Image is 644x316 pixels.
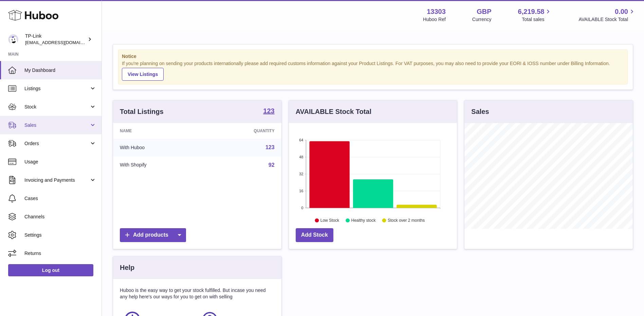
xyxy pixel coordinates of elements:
[24,232,96,238] span: Settings
[518,7,545,16] span: 6,219.58
[320,218,339,223] text: Low Stock
[388,218,425,223] text: Stock over 2 months
[8,34,18,44] img: gaby.chen@tp-link.com
[265,144,275,150] a: 123
[472,16,492,23] div: Currency
[578,16,636,23] span: AVAILABLE Stock Total
[24,159,96,165] span: Usage
[24,195,96,202] span: Cases
[299,138,303,142] text: 64
[615,7,628,16] span: 0.00
[301,206,303,210] text: 0
[122,68,164,81] a: View Listings
[423,16,446,23] div: Huboo Ref
[299,172,303,176] text: 32
[522,16,552,23] span: Total sales
[25,33,86,46] div: TP-Link
[299,155,303,159] text: 48
[351,218,376,223] text: Healthy stock
[299,189,303,193] text: 16
[263,107,274,114] strong: 123
[296,107,371,116] h3: AVAILABLE Stock Total
[120,107,164,116] h3: Total Listings
[296,228,333,242] a: Add Stock
[113,139,204,156] td: With Huboo
[263,107,274,116] a: 123
[427,7,446,16] strong: 13303
[120,228,186,242] a: Add products
[24,250,96,257] span: Returns
[269,162,275,168] a: 92
[24,140,89,147] span: Orders
[204,123,281,139] th: Quantity
[24,67,96,74] span: My Dashboard
[8,264,93,276] a: Log out
[471,107,489,116] h3: Sales
[25,40,100,45] span: [EMAIL_ADDRESS][DOMAIN_NAME]
[24,122,89,129] span: Sales
[477,7,491,16] strong: GBP
[24,214,96,220] span: Channels
[24,104,89,110] span: Stock
[122,53,624,60] strong: Notice
[24,177,89,183] span: Invoicing and Payments
[518,7,552,23] a: 6,219.58 Total sales
[113,156,204,174] td: With Shopify
[578,7,636,23] a: 0.00 AVAILABLE Stock Total
[120,263,134,272] h3: Help
[122,60,624,81] div: If you're planning on sending your products internationally please add required customs informati...
[113,123,204,139] th: Name
[24,85,89,92] span: Listings
[120,287,275,300] p: Huboo is the easy way to get your stock fulfilled. But incase you need any help here's our ways f...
